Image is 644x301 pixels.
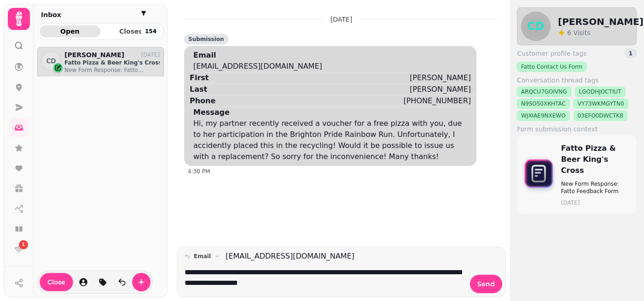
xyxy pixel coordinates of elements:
button: filter [138,8,149,19]
div: Message [193,107,230,118]
span: 6 [567,29,573,36]
div: 03EFO0DWCTK8 [574,111,627,121]
span: Send [477,281,495,287]
p: [DATE] [141,51,160,59]
div: First [190,72,209,83]
div: Fatto Contact Us Form [517,62,586,72]
button: tag-thread [93,273,112,291]
img: form-icon [521,155,557,194]
span: Closed [109,28,155,35]
button: Open [40,25,100,37]
label: Form submission context [517,124,637,134]
div: grid [37,47,164,293]
p: Visits [567,28,591,37]
button: Close [40,273,73,291]
a: 1 [10,240,28,259]
p: [PERSON_NAME] [64,51,124,59]
p: Fatto Pizza & Beer King's Cross [561,143,629,176]
p: [DATE] [331,15,352,24]
span: Open [47,28,93,35]
button: Closed154 [101,25,162,37]
div: Phone [190,95,215,106]
div: 4:30 PM [188,168,476,175]
div: Email [193,50,216,61]
button: Send [470,275,502,293]
div: Submission [184,34,228,44]
div: Hi, my partner recently received a voucher for a free pizza with you, due to her participation in... [193,118,471,162]
button: email [181,251,224,262]
span: Close [47,279,65,285]
div: ARQCU7GOIVNG [517,87,571,97]
span: CD [46,56,56,65]
p: New Form Response: Fatto Feedback Form [64,66,160,74]
div: 1 [625,49,637,58]
span: CD [527,21,545,32]
div: [PERSON_NAME] [410,84,471,95]
p: New Form Response: Fatto Feedback Form [561,180,629,195]
div: 154 [141,26,161,36]
span: 1 [22,242,25,248]
button: is-read [113,273,131,291]
div: Last [190,84,207,95]
h2: Inbox [41,10,61,19]
div: LGODHJOCTIUT [575,87,626,97]
span: Customer profile tags [517,49,586,58]
h2: [PERSON_NAME] [558,15,644,28]
div: N9SO50XKHTAC [517,99,570,109]
div: [PHONE_NUMBER] [403,95,471,106]
label: Conversation thread tags [517,76,637,85]
time: [DATE] [561,199,629,207]
div: [EMAIL_ADDRESS][DOMAIN_NAME] [193,61,322,72]
div: WJXIAE9NXEWO [517,111,570,121]
p: Fatto Pizza & Beer King's Cross [64,59,160,66]
div: VY73WKMGYTN0 [574,99,628,109]
button: create-convo [132,273,151,291]
div: [PERSON_NAME] [410,72,471,83]
a: [EMAIL_ADDRESS][DOMAIN_NAME] [226,251,354,262]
